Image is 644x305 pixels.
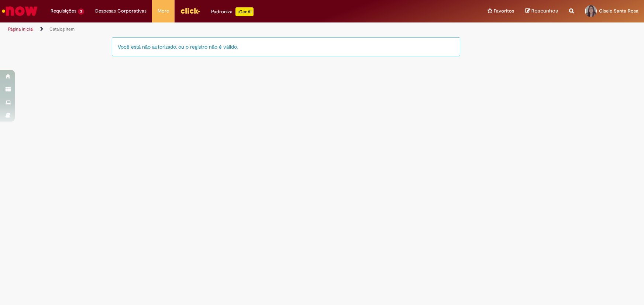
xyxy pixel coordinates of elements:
[78,8,84,15] span: 3
[8,26,34,32] a: Página inicial
[494,7,514,15] span: Favoritos
[158,7,169,15] span: More
[599,8,638,14] span: Gisele Santa Rosa
[6,22,424,36] ul: Trilhas de página
[531,7,558,14] span: Rascunhos
[51,7,76,15] span: Requisições
[211,7,254,16] div: Padroniza
[112,37,461,56] div: Você está não autorizado, ou o registro não é válido.
[1,4,39,18] img: ServiceNow
[180,5,200,16] img: click_logo_yellow_360x200.png
[525,8,558,15] a: Rascunhos
[235,7,254,16] p: +GenAi
[49,26,75,32] a: Catalog Item
[95,7,147,15] span: Despesas Corporativas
